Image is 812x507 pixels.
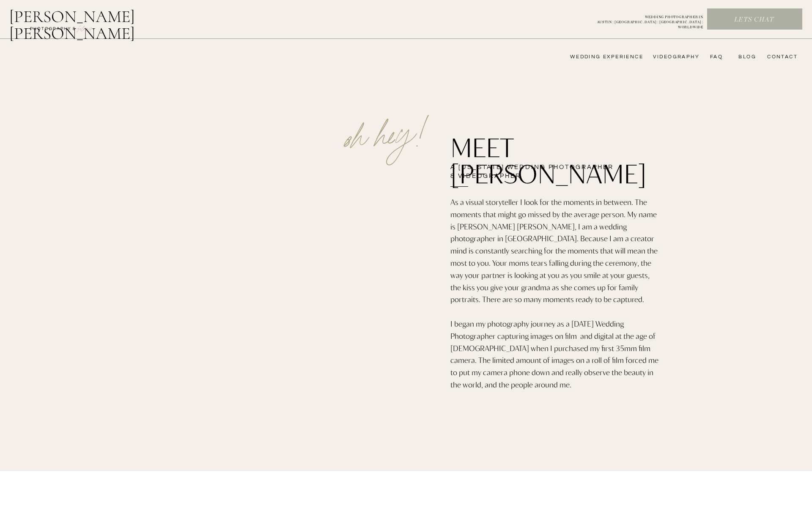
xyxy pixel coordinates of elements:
a: CONTACT [765,54,798,60]
a: Lets chat [708,15,801,25]
a: videography [650,54,700,60]
p: oh hey! [329,88,441,168]
a: bLog [735,54,756,60]
a: photography & [25,26,81,36]
a: FAQ [706,54,723,60]
p: WEDDING PHOTOGRAPHER IN AUSTIN | [GEOGRAPHIC_DATA] | [GEOGRAPHIC_DATA] | WORLDWIDE [583,15,703,24]
a: FILMs [69,23,101,33]
p: As a visual storyteller I look for the moments in between. The moments that might go missed by th... [450,196,659,448]
h2: Meet [PERSON_NAME] [450,134,664,161]
a: [PERSON_NAME] [PERSON_NAME] [9,8,179,28]
a: wedding experience [558,54,643,60]
a: WEDDING PHOTOGRAPHER INAUSTIN | [GEOGRAPHIC_DATA] | [GEOGRAPHIC_DATA] | WORLDWIDE [583,15,703,24]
